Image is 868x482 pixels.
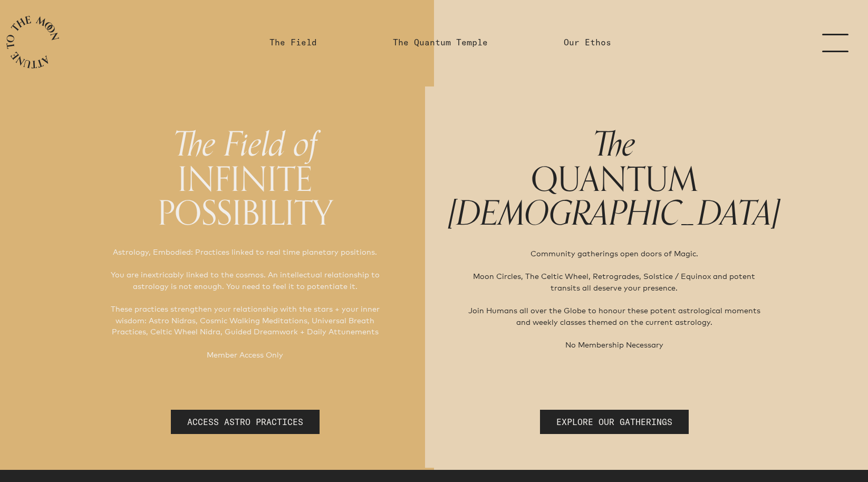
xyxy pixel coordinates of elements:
a: EXPLORE OUR GATHERINGS [540,410,689,434]
h1: INFINITE POSSIBILITY [88,127,402,229]
p: Community gatherings open doors of Magic. Moon Circles, The Celtic Wheel, Retrogrades, Solstice /... [465,248,763,350]
span: The [593,117,635,172]
h1: QUANTUM [448,127,780,231]
a: ACCESS ASTRO PRACTICES [171,410,320,434]
span: [DEMOGRAPHIC_DATA] [448,186,780,242]
a: The Field [269,36,317,49]
span: The Field of [173,117,317,172]
p: Astrology, Embodied: Practices linked to real time planetary positions. You are inextricably link... [105,246,385,360]
a: Our Ethos [564,36,611,49]
a: The Quantum Temple [393,36,488,49]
